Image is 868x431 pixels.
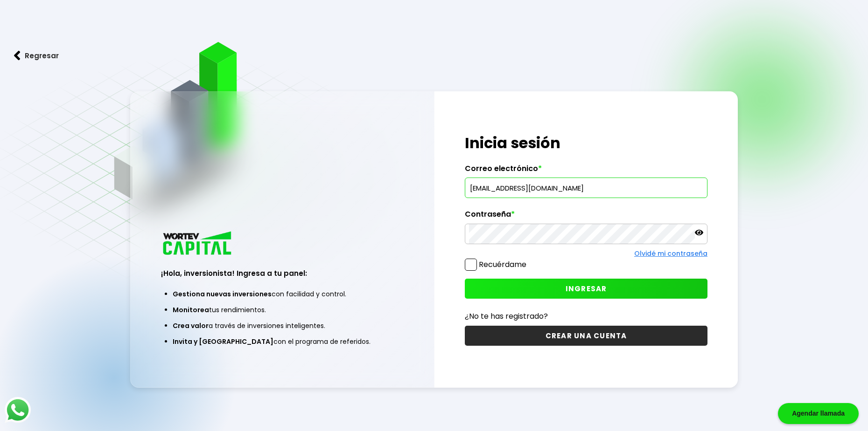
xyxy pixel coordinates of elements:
[469,178,703,198] input: hola@wortev.capital
[465,279,707,299] button: INGRESAR
[173,289,272,299] span: Gestiona nuevas inversiones
[173,334,392,349] li: con el programa de referidos.
[161,230,235,258] img: logo_wortev_capital
[465,210,707,224] label: Contraseña
[173,318,392,334] li: a través de inversiones inteligentes.
[465,164,707,178] label: Correo electrónico
[465,310,707,322] p: ¿No te has registrado?
[173,302,392,318] li: tus rendimientos.
[566,284,607,294] span: INGRESAR
[14,51,21,61] img: flecha izquierda
[161,268,404,279] h3: ¡Hola, inversionista! Ingresa a tu panel:
[465,310,707,346] a: ¿No te has registrado?CREAR UNA CUENTA
[173,337,273,346] span: Invita y [GEOGRAPHIC_DATA]
[173,286,392,302] li: con facilidad y control.
[479,259,526,270] label: Recuérdame
[778,403,859,424] div: Agendar llamada
[173,321,209,330] span: Crea valor
[465,132,707,154] h1: Inicia sesión
[5,397,31,423] img: logos_whatsapp-icon.242b2217.svg
[173,305,209,315] span: Monitorea
[634,249,707,258] a: Olvidé mi contraseña
[465,326,707,346] button: CREAR UNA CUENTA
